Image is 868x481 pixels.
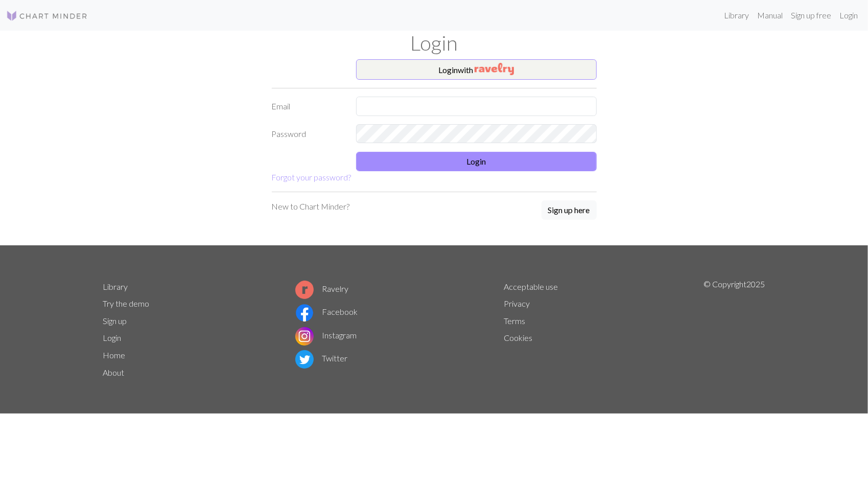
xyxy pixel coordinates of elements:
[720,5,753,26] a: Library
[295,327,314,346] img: Instagram logo
[787,5,835,26] a: Sign up free
[272,200,350,213] p: New to Chart Minder?
[6,10,88,22] img: Logo
[703,278,765,381] p: © Copyright 2025
[103,368,125,377] a: About
[504,299,530,308] a: Privacy
[835,5,862,26] a: Login
[356,59,597,80] button: Loginwith
[266,97,350,116] label: Email
[504,316,525,326] a: Terms
[295,284,348,293] a: Ravelry
[753,5,787,26] a: Manual
[103,316,127,326] a: Sign up
[295,307,358,316] a: Facebook
[266,124,350,144] label: Password
[295,281,314,299] img: Ravelry logo
[295,353,347,363] a: Twitter
[295,304,314,322] img: Facebook logo
[542,200,597,221] a: Sign up here
[504,333,532,342] a: Cookies
[103,282,128,291] a: Library
[504,282,558,291] a: Acceptable use
[295,330,357,340] a: Instagram
[103,333,122,342] a: Login
[295,350,314,369] img: Twitter logo
[103,350,126,360] a: Home
[97,31,771,55] h1: Login
[272,172,351,182] a: Forgot your password?
[475,63,514,75] img: Ravelry
[103,299,150,308] a: Try the demo
[356,152,597,171] button: Login
[542,200,597,220] button: Sign up here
